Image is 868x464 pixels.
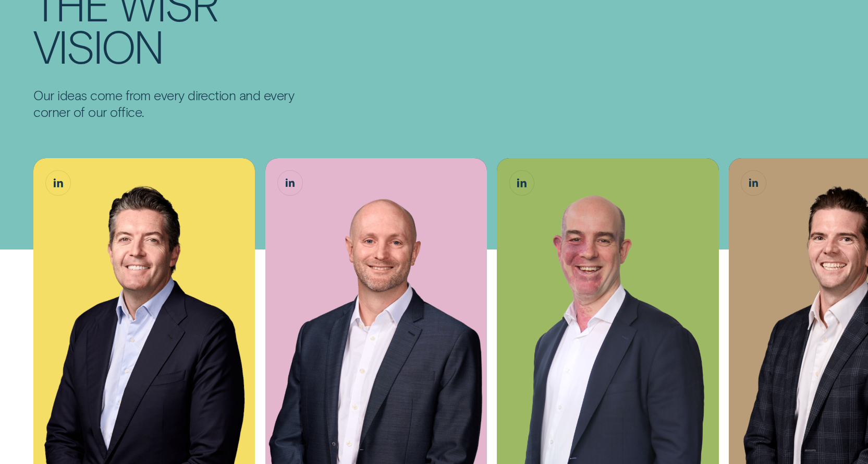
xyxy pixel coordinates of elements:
[33,87,294,120] p: Our ideas come from every direction and every corner of our office.
[33,25,163,67] div: vision
[46,171,70,195] a: Andrew Goodwin, Chief Executive Officer LinkedIn button
[278,171,302,195] a: Matthew Lewis, Chief Financial Officer LinkedIn button
[510,171,534,195] a: Sam Harding, Chief Operating Officer LinkedIn button
[741,171,766,195] a: James Goodwin, Chief Growth Officer LinkedIn button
